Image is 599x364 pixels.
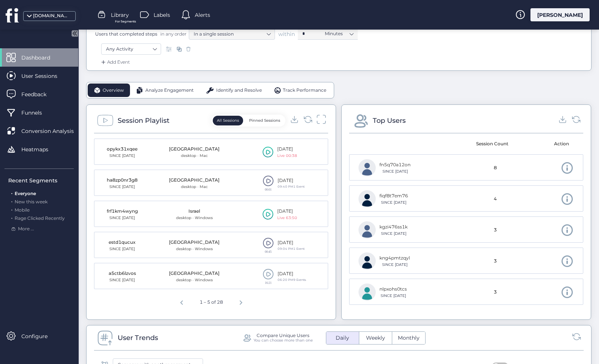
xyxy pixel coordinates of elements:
[11,189,12,196] span: .
[278,246,305,251] div: 09:04 PMㅤ1 Event
[379,192,408,200] div: fiqf8t7em76
[277,153,297,159] div: Live 00:38
[393,334,424,342] span: Monthly
[278,30,295,38] span: within
[103,215,141,221] div: SINCE [DATE]
[379,286,407,293] div: nlpxohs0tcs
[278,270,306,277] div: [DATE]
[254,338,313,343] div: You can choose more than one
[18,225,34,233] span: More ...
[257,333,309,338] div: Compare Unique Users
[103,246,141,252] div: SINCE [DATE]
[379,169,411,175] div: SINCE [DATE]
[176,215,213,221] div: desktop · Windows
[379,224,408,231] div: kgzi476ss1k
[278,277,306,282] div: 06:20 PMㅤ9 Events
[263,188,274,191] div: 00:01
[379,200,408,206] div: SINCE [DATE]
[379,231,408,237] div: SINCE [DATE]
[103,177,141,184] div: ha8zp0nr3g8
[176,208,213,215] div: Israel
[494,289,497,296] span: 3
[21,332,59,340] span: Configure
[169,184,220,190] div: desktop · Mac
[8,176,74,185] div: Recent Segments
[154,11,170,19] span: Labels
[325,28,353,39] nz-select-item: Minutes
[277,146,297,153] div: [DATE]
[379,255,410,262] div: kng4pmtzqyl
[100,58,130,66] div: Add Event
[331,334,354,342] span: Daily
[195,11,210,19] span: Alerts
[283,87,326,94] span: Track Performance
[494,258,497,265] span: 3
[361,334,390,342] span: Weekly
[464,133,521,154] mat-header-cell: Session Count
[169,146,220,153] div: [GEOGRAPHIC_DATA]
[21,109,53,117] span: Funnels
[174,294,189,309] button: Previous page
[118,333,158,343] div: User Trends
[263,250,274,253] div: 00:45
[263,281,274,284] div: 16:21
[15,199,48,204] span: New this week
[103,208,141,215] div: frf1km4wyng
[233,294,248,309] button: Next page
[392,332,425,344] button: Monthly
[245,116,284,125] button: Pinned Sessions
[359,332,392,344] button: Weekly
[216,87,262,94] span: Identify and Resolve
[169,246,220,252] div: desktop · Windows
[278,177,305,184] div: [DATE]
[21,72,69,80] span: User Sessions
[379,293,407,299] div: SINCE [DATE]
[103,277,141,283] div: SINCE [DATE]
[21,90,58,98] span: Feedback
[494,195,497,203] span: 4
[21,145,60,154] span: Heatmaps
[530,8,590,21] div: [PERSON_NAME]
[11,206,12,213] span: .
[379,161,411,169] div: fn5q70a12on
[379,262,410,268] div: SINCE [DATE]
[15,207,30,213] span: Mobile
[277,215,297,221] div: Live 63:50
[494,227,497,234] span: 3
[159,31,187,37] span: in any order
[103,239,141,246] div: estd1qucux
[118,115,169,126] div: Session Playlist
[169,270,220,277] div: [GEOGRAPHIC_DATA]
[326,332,359,344] button: Daily
[21,127,85,135] span: Conversion Analysis
[521,133,578,154] mat-header-cell: Action
[169,239,220,246] div: [GEOGRAPHIC_DATA]
[103,146,141,153] div: opykx31xqee
[169,153,220,159] div: desktop · Mac
[103,87,124,94] span: Overview
[103,270,141,277] div: a5ctb6lzvos
[145,87,194,94] span: Analyze Engagement
[11,214,12,221] span: .
[169,177,220,184] div: [GEOGRAPHIC_DATA]
[194,28,270,40] nz-select-item: In a single session
[169,277,220,283] div: desktop · Windows
[373,115,406,126] div: Top Users
[111,11,129,19] span: Library
[106,43,156,55] nz-select-item: Any Activity
[11,197,12,204] span: .
[103,153,141,159] div: SINCE [DATE]
[103,184,141,190] div: SINCE [DATE]
[115,19,136,24] span: For Segments
[95,31,157,37] span: Users that completed steps
[15,215,65,221] span: Rage Clicked Recently
[277,208,297,215] div: [DATE]
[21,54,61,62] span: Dashboard
[494,164,497,172] span: 8
[15,191,36,196] span: Everyone
[33,12,70,19] div: [DOMAIN_NAME]
[197,296,226,309] div: 1 – 5 of 28
[213,116,243,125] button: All Sessions
[278,184,305,189] div: 09:40 PMㅤ1 Event
[278,239,305,246] div: [DATE]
